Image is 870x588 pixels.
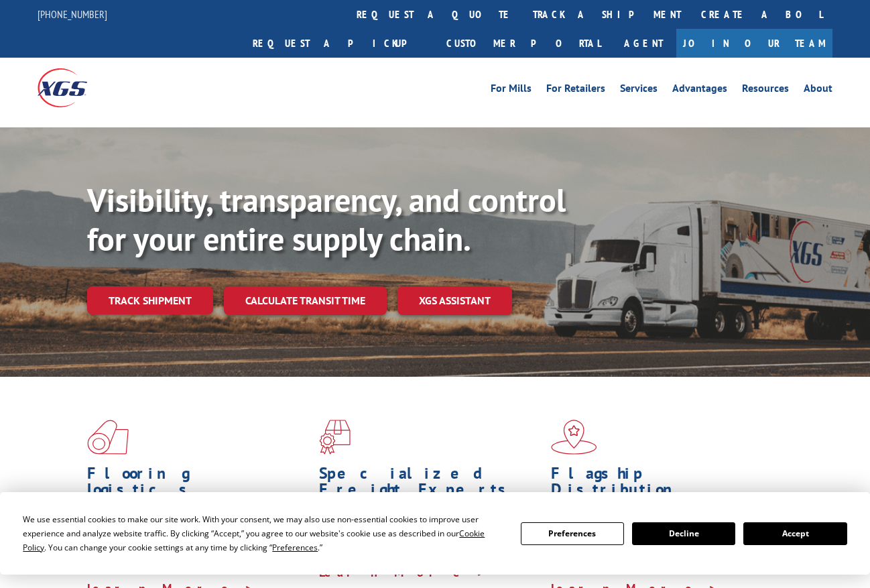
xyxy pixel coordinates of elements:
[742,83,789,98] a: Resources
[611,29,676,58] a: Agent
[87,465,309,520] h1: Flooring Logistics Solutions
[87,179,566,259] b: Visibility, transparency, and control for your entire supply chain.
[676,29,832,58] a: Join Our Team
[632,522,735,545] button: Decline
[87,420,129,455] img: xgs-icon-total-supply-chain-intelligence-red
[38,7,107,21] a: [PHONE_NUMBER]
[224,286,387,315] a: Calculate transit time
[551,465,773,520] h1: Flagship Distribution Model
[319,420,351,455] img: xgs-icon-focused-on-flooring-red
[521,522,624,545] button: Preferences
[551,420,597,455] img: xgs-icon-flagship-distribution-model-red
[397,286,512,315] a: XGS ASSISTANT
[672,83,727,98] a: Advantages
[319,465,541,504] h1: Specialized Freight Experts
[319,565,486,580] a: Learn More >
[491,83,532,98] a: For Mills
[546,83,605,98] a: For Retailers
[87,286,213,314] a: Track shipment
[243,29,436,58] a: Request a pickup
[743,522,847,545] button: Accept
[436,29,611,58] a: Customer Portal
[804,83,832,98] a: About
[272,542,318,553] span: Preferences
[23,512,504,554] div: We use essential cookies to make our site work. With your consent, we may also use non-essential ...
[620,83,658,98] a: Services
